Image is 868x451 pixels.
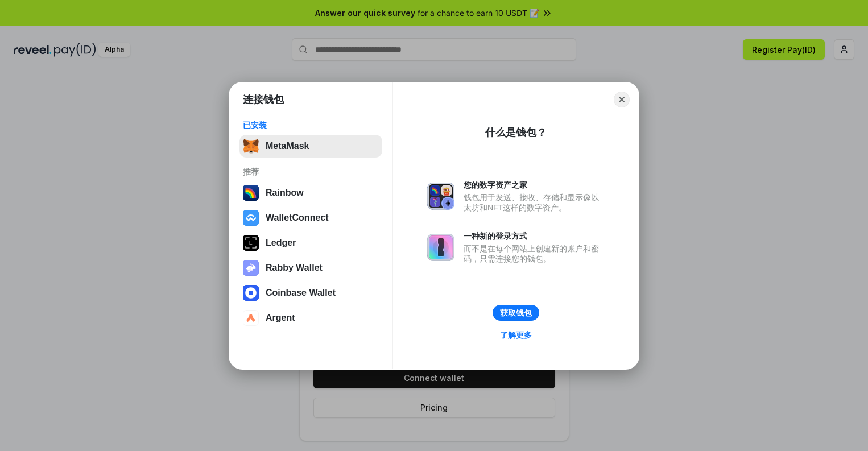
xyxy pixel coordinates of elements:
div: WalletConnect [266,213,329,223]
div: 一种新的登录方式 [464,231,605,241]
img: svg+xml,%3Csvg%20width%3D%2228%22%20height%3D%2228%22%20viewBox%3D%220%200%2028%2028%22%20fill%3D... [243,285,259,301]
div: Rainbow [266,188,304,198]
div: MetaMask [266,141,309,151]
img: svg+xml,%3Csvg%20fill%3D%22none%22%20height%3D%2233%22%20viewBox%3D%220%200%2035%2033%22%20width%... [243,138,259,154]
img: svg+xml,%3Csvg%20width%3D%22120%22%20height%3D%22120%22%20viewBox%3D%220%200%20120%20120%22%20fil... [243,185,259,201]
button: Close [614,92,630,107]
div: Coinbase Wallet [266,288,336,298]
img: svg+xml,%3Csvg%20width%3D%2228%22%20height%3D%2228%22%20viewBox%3D%220%200%2028%2028%22%20fill%3D... [243,210,259,226]
button: Coinbase Wallet [239,282,382,304]
div: 什么是钱包？ [485,126,547,139]
div: 钱包用于发送、接收、存储和显示像以太坊和NFT这样的数字资产。 [464,192,605,213]
button: Rabby Wallet [239,256,382,279]
div: Ledger [266,238,296,248]
div: 而不是在每个网站上创建新的账户和密码，只需连接您的钱包。 [464,243,605,264]
img: svg+xml,%3Csvg%20width%3D%2228%22%20height%3D%2228%22%20viewBox%3D%220%200%2028%2028%22%20fill%3D... [243,310,259,326]
button: MetaMask [239,135,382,158]
div: Rabby Wallet [266,263,323,273]
div: 获取钱包 [500,308,532,318]
button: Rainbow [239,181,382,204]
img: svg+xml,%3Csvg%20xmlns%3D%22http%3A%2F%2Fwww.w3.org%2F2000%2Fsvg%22%20width%3D%2228%22%20height%3... [243,235,259,251]
button: WalletConnect [239,206,382,229]
button: Ledger [239,231,382,254]
div: 您的数字资产之家 [464,180,605,190]
div: 了解更多 [500,330,532,340]
img: svg+xml,%3Csvg%20xmlns%3D%22http%3A%2F%2Fwww.w3.org%2F2000%2Fsvg%22%20fill%3D%22none%22%20viewBox... [427,234,454,261]
button: Argent [239,307,382,329]
button: 获取钱包 [493,305,539,321]
div: Argent [266,313,295,323]
div: 推荐 [243,167,379,177]
img: svg+xml,%3Csvg%20xmlns%3D%22http%3A%2F%2Fwww.w3.org%2F2000%2Fsvg%22%20fill%3D%22none%22%20viewBox... [427,183,454,210]
a: 了解更多 [493,328,539,342]
h1: 连接钱包 [243,93,284,106]
div: 已安装 [243,120,379,130]
img: svg+xml,%3Csvg%20xmlns%3D%22http%3A%2F%2Fwww.w3.org%2F2000%2Fsvg%22%20fill%3D%22none%22%20viewBox... [243,260,259,276]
